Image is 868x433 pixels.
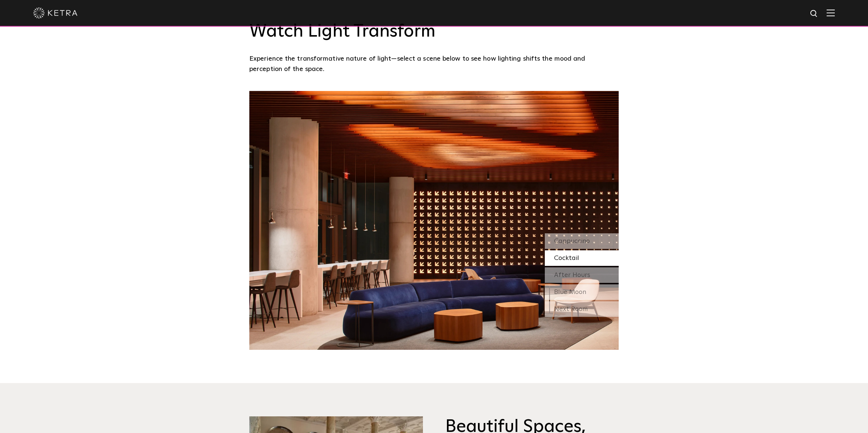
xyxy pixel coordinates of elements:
[33,7,78,18] img: ketra-logo-2019-white
[545,301,619,317] div: Next Room
[827,9,835,16] img: Hamburger%20Nav.svg
[249,21,619,43] h3: Watch Light Transform
[554,255,579,261] span: Cocktail
[554,272,590,278] span: After Hours
[249,54,615,75] p: Experience the transformative nature of light—select a scene below to see how lighting shifts the...
[554,289,586,295] span: Blue Moon
[810,9,819,18] img: search icon
[249,91,619,350] img: SS_SXSW_Desktop_Warm
[554,238,590,244] span: Cappuccino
